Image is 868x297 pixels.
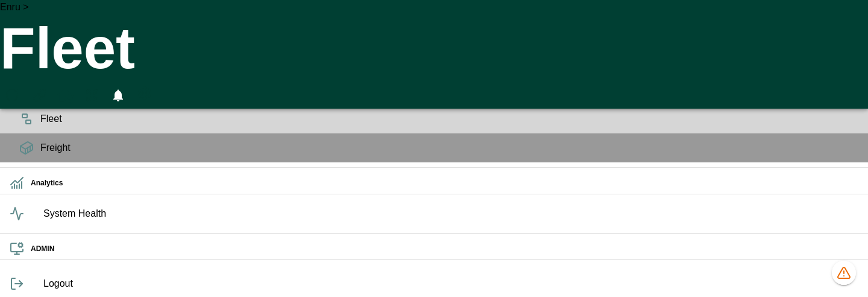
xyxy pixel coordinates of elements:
[134,82,156,104] button: Preferences
[832,261,856,285] button: 909 data issues
[31,177,858,189] h6: Analytics
[82,82,102,109] button: Fullscreen
[55,82,77,109] button: HomeTime Editor
[40,112,858,126] span: Fleet
[29,82,51,109] button: Manual Assignment
[137,86,152,100] svg: Preferences
[43,276,858,291] span: Logout
[31,243,858,255] h6: ADMIN
[40,141,858,155] span: Freight
[43,206,858,221] span: System Health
